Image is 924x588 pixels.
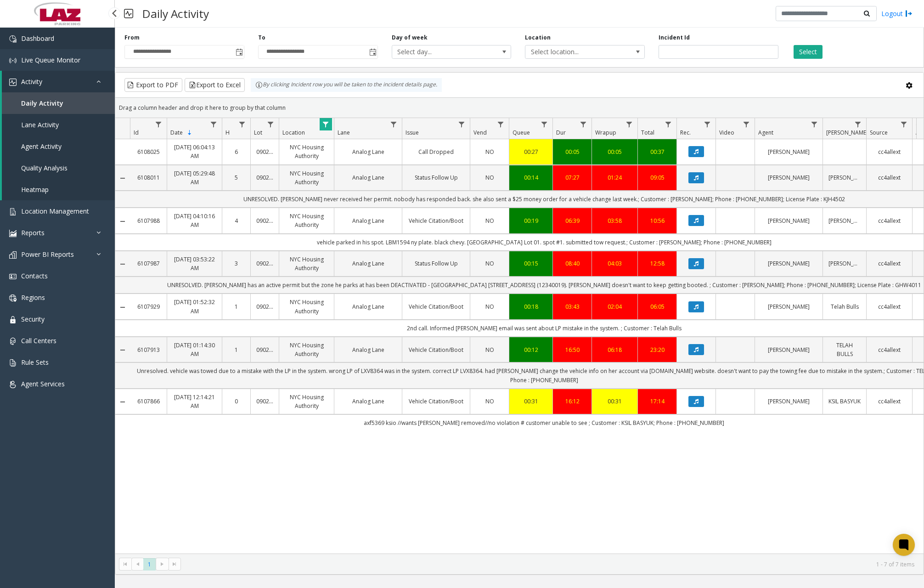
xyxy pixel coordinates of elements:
[256,345,273,354] a: 090255
[2,92,115,114] a: Daily Activity
[124,78,182,92] button: Export to PDF
[408,345,464,354] a: Vehicle Citation/Boot
[485,217,494,225] span: NO
[282,129,305,136] span: Location
[515,173,547,182] div: 00:14
[392,34,428,42] label: Day of week
[21,142,62,151] span: Agent Activity
[228,302,245,311] a: 1
[852,118,864,130] a: Parker Filter Menu
[9,273,17,280] img: 'icon'
[228,259,245,268] a: 3
[135,397,161,406] a: 6107866
[761,216,817,225] a: [PERSON_NAME]
[9,208,17,215] img: 'icon'
[643,147,671,156] div: 00:37
[9,79,17,86] img: 'icon'
[9,230,17,237] img: 'icon'
[115,100,924,116] div: Drag a column header and drop it here to group by that column
[170,129,183,136] span: Date
[9,338,17,345] img: 'icon'
[173,298,216,315] a: [DATE] 01:52:32 AM
[643,397,671,406] a: 17:14
[872,302,907,311] a: cc4allext
[740,118,753,130] a: Video Filter Menu
[898,118,910,130] a: Source Filter Menu
[485,303,494,311] span: NO
[761,173,817,182] a: [PERSON_NAME]
[208,118,220,130] a: Date Filter Menu
[872,147,907,156] a: cc4allext
[761,259,817,268] a: [PERSON_NAME]
[473,129,487,136] span: Vend
[558,147,586,156] div: 00:05
[134,129,139,136] span: Id
[476,216,503,225] a: NO
[392,45,487,58] span: Select day...
[485,174,494,181] span: NO
[9,381,17,388] img: 'icon'
[21,228,45,237] span: Reports
[558,216,586,225] a: 06:39
[597,147,632,156] div: 00:05
[9,316,17,323] img: 'icon'
[21,185,49,194] span: Heatmap
[115,346,130,354] a: Collapse Details
[173,341,216,358] a: [DATE] 01:14:30 AM
[236,118,248,130] a: H Filter Menu
[643,345,671,354] div: 23:20
[173,169,216,187] a: [DATE] 05:29:48 AM
[21,56,80,64] span: Live Queue Monitor
[456,118,468,130] a: Issue Filter Menu
[340,397,396,406] a: Analog Lane
[597,397,632,406] div: 00:31
[152,118,165,130] a: Id Filter Menu
[597,259,632,268] div: 04:03
[2,71,115,92] a: Activity
[643,216,671,225] a: 10:56
[21,250,74,259] span: Power BI Reports
[408,147,464,156] a: Call Dropped
[21,207,89,215] span: Location Management
[135,259,161,268] a: 6107987
[761,397,817,406] a: [PERSON_NAME]
[285,143,328,160] a: NYC Housing Authority
[9,57,17,64] img: 'icon'
[872,259,907,268] a: cc4allext
[476,397,503,406] a: NO
[285,341,328,358] a: NYC Housing Authority
[340,345,396,354] a: Analog Lane
[124,34,140,42] label: From
[2,157,115,179] a: Quality Analysis
[21,99,63,107] span: Daily Activity
[597,345,632,354] div: 06:18
[515,345,547,354] a: 00:12
[115,398,130,406] a: Collapse Details
[408,397,464,406] a: Vehicle Citation/Boot
[515,216,547,225] a: 00:19
[515,259,547,268] a: 00:15
[643,173,671,182] a: 09:05
[758,129,773,136] span: Agent
[558,259,586,268] a: 08:40
[340,302,396,311] a: Analog Lane
[21,120,59,129] span: Lane Activity
[872,345,907,354] a: cc4allext
[597,302,632,311] a: 02:04
[256,173,273,182] a: 090255
[558,302,586,311] a: 03:43
[485,346,494,354] span: NO
[558,397,586,406] div: 16:12
[485,397,494,405] span: NO
[225,129,230,136] span: H
[643,259,671,268] a: 12:58
[597,173,632,182] div: 01:24
[124,2,133,25] img: pageIcon
[643,302,671,311] a: 06:05
[761,302,817,311] a: [PERSON_NAME]
[186,129,193,136] span: Sortable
